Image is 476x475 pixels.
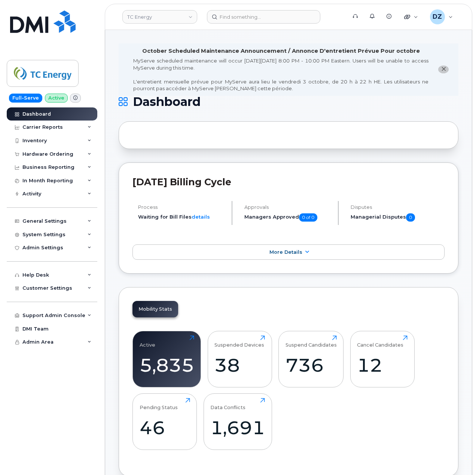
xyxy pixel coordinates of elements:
div: 5,835 [140,354,194,376]
h5: Managerial Disputes [351,213,445,222]
div: October Scheduled Maintenance Announcement / Annonce D'entretient Prévue Pour octobre [142,47,420,55]
li: Waiting for Bill Files [138,213,225,220]
a: Pending Status46 [140,398,190,446]
a: Data Conflicts1,691 [210,398,265,446]
h4: Process [138,204,225,210]
div: 38 [214,354,265,376]
span: 0 of 0 [299,213,317,222]
a: details [192,214,210,220]
div: Suspended Devices [214,335,264,348]
div: 12 [357,354,408,376]
div: Suspend Candidates [286,335,337,348]
span: 0 [406,213,415,222]
div: Cancel Candidates [357,335,403,348]
div: Pending Status [140,398,178,410]
h4: Approvals [244,204,332,210]
iframe: Messenger Launcher [443,442,470,469]
h5: Managers Approved [244,213,332,222]
a: Suspend Candidates736 [286,335,337,383]
h2: [DATE] Billing Cycle [132,176,445,188]
div: Data Conflicts [210,398,245,410]
span: Dashboard [133,96,201,107]
button: close notification [438,66,449,73]
span: More Details [269,249,302,255]
div: 1,691 [210,417,265,439]
div: MyServe scheduled maintenance will occur [DATE][DATE] 8:00 PM - 10:00 PM Eastern. Users will be u... [133,57,428,92]
h4: Disputes [351,204,445,210]
div: Active [140,335,155,348]
a: Suspended Devices38 [214,335,265,383]
div: 736 [286,354,337,376]
div: 46 [140,417,190,439]
a: Cancel Candidates12 [357,335,408,383]
a: Active5,835 [140,335,194,383]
